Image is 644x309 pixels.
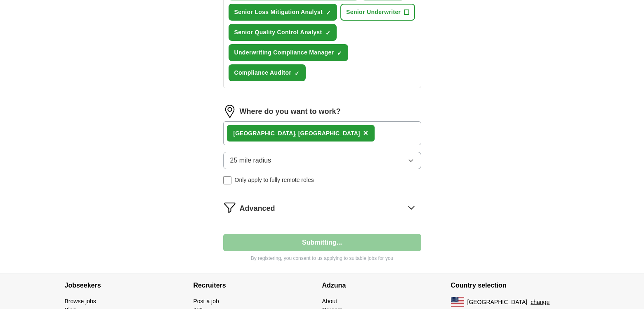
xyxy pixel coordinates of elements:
span: × [363,128,368,137]
span: Advanced [240,203,275,214]
button: × [363,127,368,139]
h4: Country selection [451,274,580,297]
span: Senior Quality Control Analyst [234,28,322,37]
button: Senior Underwriter [340,4,415,21]
a: About [322,298,337,304]
label: Where do you want to work? [240,106,341,117]
img: location.png [223,105,236,118]
div: [GEOGRAPHIC_DATA], [GEOGRAPHIC_DATA] [234,129,360,138]
button: Underwriting Compliance Manager✓ [229,44,349,61]
span: [GEOGRAPHIC_DATA] [467,298,528,307]
span: Only apply to fully remote roles [235,176,314,184]
a: Browse jobs [65,298,96,304]
span: Senior Loss Mitigation Analyst [234,8,323,17]
img: US flag [451,297,464,307]
button: Senior Quality Control Analyst✓ [229,24,337,41]
p: By registering, you consent to us applying to suitable jobs for you [223,255,421,262]
span: ✓ [337,50,342,57]
span: 25 mile radius [230,156,271,165]
button: Senior Loss Mitigation Analyst✓ [229,4,337,21]
span: ✓ [326,30,330,36]
a: Post a job [193,298,219,304]
span: ✓ [326,9,331,16]
button: Compliance Auditor✓ [229,64,306,81]
button: change [531,298,550,307]
input: Only apply to fully remote roles [223,176,231,184]
span: Senior Underwriter [346,8,401,17]
button: 25 mile radius [223,152,421,169]
span: Underwriting Compliance Manager [234,48,334,57]
img: filter [223,201,236,214]
span: Compliance Auditor [234,68,292,77]
span: ✓ [295,70,300,77]
button: Submitting... [223,234,421,251]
